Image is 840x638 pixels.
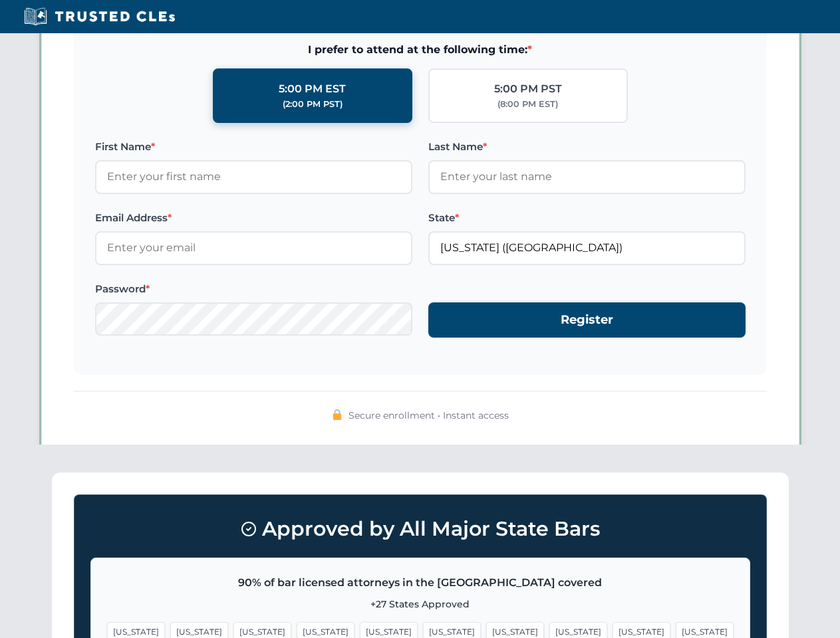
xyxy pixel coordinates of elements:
[95,281,412,297] label: Password
[20,7,179,27] img: Trusted CLEs
[107,597,734,611] p: +27 States Approved
[95,139,412,155] label: First Name
[95,41,746,58] span: I prefer to attend at the following time:
[497,98,558,111] div: (8:00 PM EST)
[428,231,746,265] input: Florida (FL)
[349,408,509,423] span: Secure enrollment • Instant access
[95,231,412,265] input: Enter your email
[107,574,734,591] p: 90% of bar licensed attorneys in the [GEOGRAPHIC_DATA] covered
[90,511,750,547] h3: Approved by All Major State Bars
[95,210,412,226] label: Email Address
[332,409,343,420] img: 🔒
[283,98,343,111] div: (2:00 PM PST)
[428,139,746,155] label: Last Name
[95,160,412,193] input: Enter your first name
[428,210,746,226] label: State
[279,80,346,98] div: 5:00 PM EST
[428,160,746,193] input: Enter your last name
[428,302,746,338] button: Register
[494,80,562,98] div: 5:00 PM PST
